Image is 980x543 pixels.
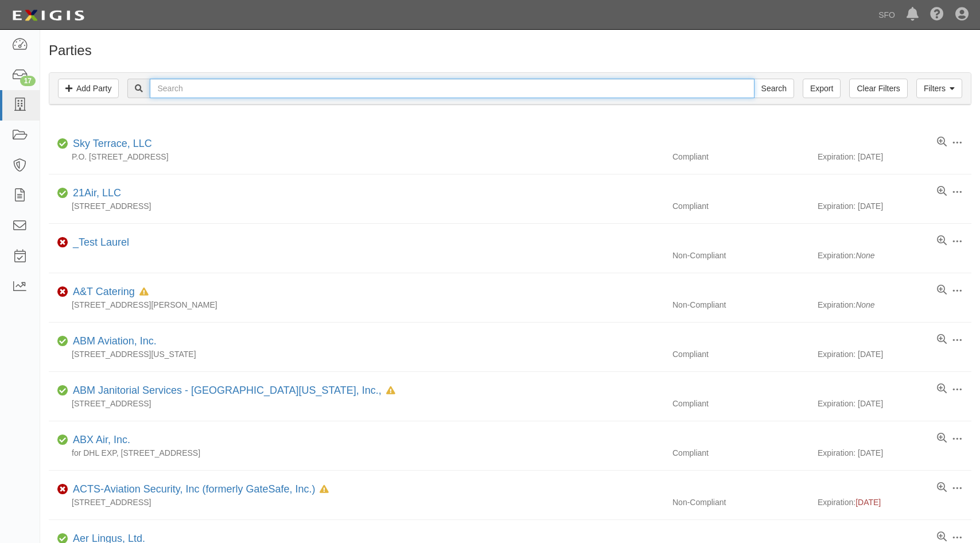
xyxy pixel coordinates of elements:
[57,436,68,444] i: Compliant
[664,299,818,311] div: Non-Compliant
[68,334,157,349] div: ABM Aviation, Inc.
[937,235,947,247] a: View results summary
[855,498,881,507] span: [DATE]
[57,486,68,494] i: Non-Compliant
[57,387,68,395] i: Compliant
[73,236,129,248] a: _Test Laurel
[139,288,149,296] i: In Default since 10/25/2023
[818,250,971,261] div: Expiration:
[49,151,664,162] div: P.O. [STREET_ADDRESS]
[73,434,130,445] a: ABX Air, Inc.
[73,483,315,495] a: ACTS-Aviation Security, Inc (formerly GateSafe, Inc.)
[49,200,664,212] div: [STREET_ADDRESS]
[873,3,901,26] a: SFO
[930,8,944,22] i: Help Center - Complianz
[818,497,971,508] div: Expiration:
[937,532,947,543] a: View results summary
[49,398,664,409] div: [STREET_ADDRESS]
[49,447,664,459] div: for DHL EXP, [STREET_ADDRESS]
[818,398,971,409] div: Expiration: [DATE]
[57,140,68,148] i: Compliant
[937,334,947,346] a: View results summary
[73,286,135,297] a: A&T Catering
[754,79,794,98] input: Search
[68,285,149,300] div: A&T Catering
[937,433,947,444] a: View results summary
[9,5,88,26] img: logo-5460c22ac91f19d4615b14bd174203de0afe785f0fc80cf4dbbc73dc1793850b.png
[664,447,818,459] div: Compliant
[73,335,157,347] a: ABM Aviation, Inc.
[818,348,971,360] div: Expiration: [DATE]
[818,299,971,311] div: Expiration:
[68,383,395,398] div: ABM Janitorial Services - Northern California, Inc.,
[937,186,947,197] a: View results summary
[664,151,818,162] div: Compliant
[68,235,129,250] div: _Test Laurel
[49,497,664,508] div: [STREET_ADDRESS]
[818,200,971,212] div: Expiration: [DATE]
[150,79,754,98] input: Search
[664,348,818,360] div: Compliant
[49,43,971,58] h1: Parties
[57,338,68,346] i: Compliant
[68,186,121,201] div: 21Air, LLC
[386,387,395,395] i: In Default since 11/14/2024
[68,137,152,152] div: Sky Terrace, LLC
[20,76,36,86] div: 17
[57,189,68,197] i: Compliant
[57,535,68,543] i: Compliant
[73,385,382,396] a: ABM Janitorial Services - [GEOGRAPHIC_DATA][US_STATE], Inc.,
[73,187,121,199] a: 21Air, LLC
[937,482,947,494] a: View results summary
[818,151,971,162] div: Expiration: [DATE]
[68,482,329,497] div: ACTS-Aviation Security, Inc (formerly GateSafe, Inc.)
[664,497,818,508] div: Non-Compliant
[664,250,818,261] div: Non-Compliant
[320,486,329,494] i: In Default since 05/07/2025
[57,239,68,247] i: Non-Compliant
[664,200,818,212] div: Compliant
[849,79,907,98] a: Clear Filters
[855,300,874,309] i: None
[937,137,947,148] a: View results summary
[664,398,818,409] div: Compliant
[937,383,947,395] a: View results summary
[49,348,664,360] div: [STREET_ADDRESS][US_STATE]
[855,251,874,260] i: None
[68,433,130,448] div: ABX Air, Inc.
[58,79,119,98] a: Add Party
[818,447,971,459] div: Expiration: [DATE]
[916,79,962,98] a: Filters
[937,285,947,296] a: View results summary
[803,79,841,98] a: Export
[73,138,152,149] a: Sky Terrace, LLC
[49,299,664,311] div: [STREET_ADDRESS][PERSON_NAME]
[57,288,68,296] i: Non-Compliant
